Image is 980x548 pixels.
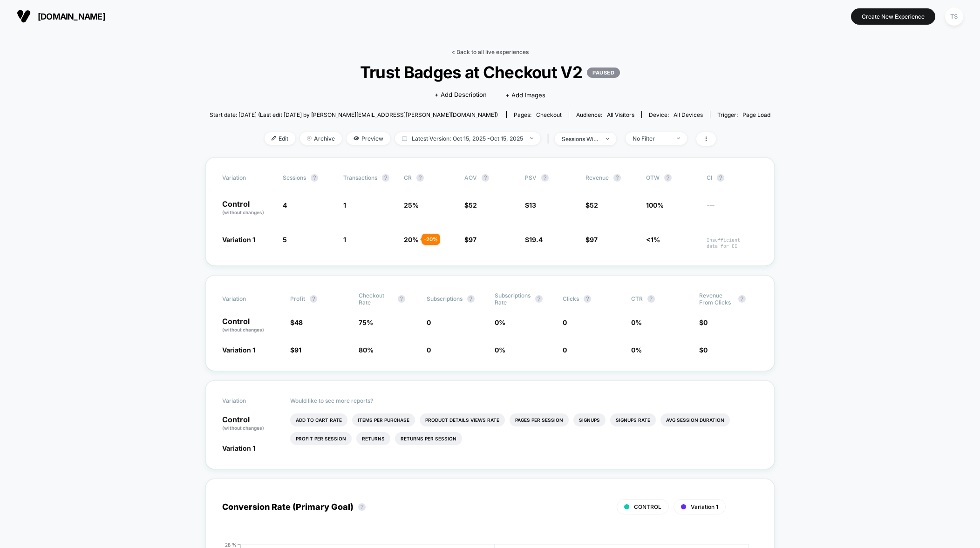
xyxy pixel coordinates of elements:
[38,12,105,21] span: [DOMAIN_NAME]
[707,203,758,216] span: ---
[541,174,549,182] button: ?
[647,295,655,303] button: ?
[606,138,609,140] img: end
[738,295,746,303] button: ?
[464,174,477,181] span: AOV
[222,346,255,354] span: Variation 1
[585,236,598,244] span: $
[510,413,569,426] li: Pages Per Session
[222,318,281,333] p: Control
[343,174,377,181] span: Transactions
[613,174,621,182] button: ?
[529,201,536,209] span: 13
[573,413,606,426] li: Signups
[646,201,664,209] span: 100%
[283,236,287,244] span: 5
[14,9,108,24] button: [DOMAIN_NAME]
[359,346,374,354] span: 80 %
[427,318,431,326] span: 0
[311,174,318,182] button: ?
[691,503,718,510] span: Variation 1
[451,48,529,55] a: < Back to all live experiences
[290,413,347,426] li: Add To Cart Rate
[343,236,346,244] span: 1
[495,346,505,354] span: 0 %
[942,7,966,26] button: TS
[359,292,393,306] span: Checkout Rate
[290,432,352,445] li: Profit Per Session
[300,132,342,145] span: Archive
[310,295,317,303] button: ?
[525,174,537,181] span: PSV
[290,295,305,302] span: Profit
[290,346,301,354] span: $
[352,413,415,426] li: Items Per Purchase
[427,346,431,354] span: 0
[290,397,758,404] p: Would like to see more reports?
[404,236,419,244] span: 20 %
[576,111,634,118] div: Audience:
[505,91,545,99] span: + Add Images
[607,111,634,118] span: All Visitors
[584,295,591,303] button: ?
[530,137,533,139] img: end
[590,201,598,209] span: 52
[590,236,598,244] span: 97
[222,236,255,244] span: Variation 1
[585,201,598,209] span: $
[525,236,543,244] span: $
[646,236,660,244] span: <1%
[222,174,273,182] span: Variation
[404,201,419,209] span: 25 %
[563,295,579,302] span: Clicks
[222,425,264,431] span: (without changes)
[545,132,555,146] span: |
[536,111,562,118] span: checkout
[631,346,642,354] span: 0 %
[17,9,31,23] img: Visually logo
[495,318,505,326] span: 0 %
[699,318,708,326] span: $
[529,236,543,244] span: 19.4
[343,201,346,209] span: 1
[222,200,273,216] p: Control
[222,292,273,306] span: Variation
[587,68,620,78] p: PAUSED
[699,346,708,354] span: $
[664,174,672,182] button: ?
[742,111,770,118] span: Page Load
[703,318,708,326] span: 0
[225,541,237,547] tspan: 28 %
[563,346,567,354] span: 0
[222,416,281,432] p: Control
[283,174,306,181] span: Sessions
[402,136,407,141] img: calendar
[222,210,264,215] span: (without changes)
[398,295,405,303] button: ?
[563,318,567,326] span: 0
[707,237,758,249] span: Insufficient data for CI
[945,7,963,26] div: TS
[382,174,389,182] button: ?
[222,397,273,404] span: Variation
[210,111,498,118] span: Start date: [DATE] (Last edit [DATE] by [PERSON_NAME][EMAIL_ADDRESS][PERSON_NAME][DOMAIN_NAME])
[283,201,287,209] span: 4
[395,132,540,145] span: Latest Version: Oct 15, 2025 - Oct 15, 2025
[294,318,303,326] span: 48
[514,111,562,118] div: Pages:
[677,137,680,139] img: end
[525,201,536,209] span: $
[464,236,476,244] span: $
[610,413,656,426] li: Signups Rate
[290,318,303,326] span: $
[358,503,366,511] button: ?
[404,174,412,181] span: CR
[222,444,255,452] span: Variation 1
[307,136,312,141] img: end
[395,432,462,445] li: Returns Per Session
[633,135,670,142] div: No Filter
[422,234,440,245] div: - 20 %
[467,295,475,303] button: ?
[359,318,373,326] span: 75 %
[646,174,697,182] span: OTW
